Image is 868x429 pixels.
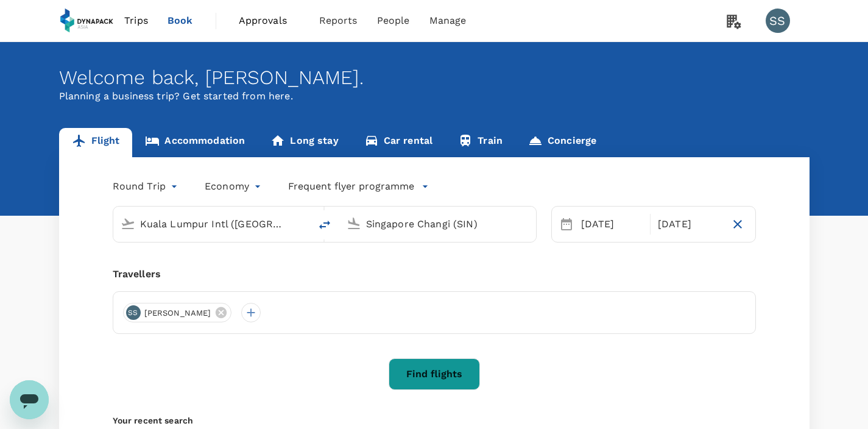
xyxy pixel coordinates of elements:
span: Manage [429,13,467,28]
iframe: Button to launch messaging window [10,380,49,419]
a: Concierge [515,128,609,157]
div: [DATE] [576,212,648,236]
input: Depart from [140,214,284,233]
button: Find flights [389,358,480,390]
input: Going to [366,214,510,233]
p: Planning a business trip? Get started from here. [59,89,810,104]
span: [PERSON_NAME] [137,307,219,319]
div: Welcome back , [PERSON_NAME] . [59,66,810,89]
div: Round Trip [113,177,181,196]
span: Trips [124,13,148,28]
p: Frequent flyer programme [288,179,414,194]
span: Book [168,13,193,28]
button: delete [310,210,339,239]
div: [DATE] [653,212,725,236]
button: Open [528,222,530,225]
div: SS[PERSON_NAME] [123,303,232,322]
a: Flight [59,128,133,157]
a: Long stay [258,128,351,157]
button: Frequent flyer programme [288,179,429,194]
img: Dynapack Asia [59,7,115,34]
span: People [377,13,410,28]
span: Approvals [239,13,300,28]
a: Car rental [351,128,446,157]
div: Economy [205,177,264,196]
a: Train [445,128,515,157]
div: SS [766,9,790,33]
p: Your recent search [113,414,756,427]
span: Reports [319,13,358,28]
a: Accommodation [132,128,258,157]
div: SS [126,305,141,320]
button: Open [302,222,304,225]
div: Travellers [113,267,756,282]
